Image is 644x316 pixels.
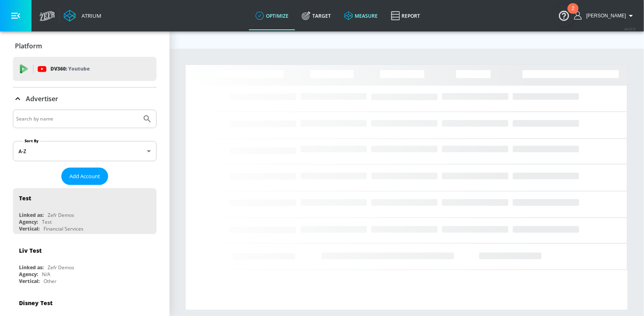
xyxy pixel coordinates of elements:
a: measure [338,1,385,30]
a: optimize [249,1,295,30]
button: [PERSON_NAME] [574,11,636,21]
div: Zefr Demos [48,264,74,271]
div: Test [42,218,52,225]
p: Platform [15,42,42,50]
div: Test [19,194,31,202]
div: Advertiser [13,87,157,110]
div: Vertical: [19,278,40,285]
div: DV360: Youtube [13,57,157,81]
button: Add Account [61,168,108,185]
div: A-Z [13,141,157,161]
div: Vertical: [19,225,40,232]
div: Liv TestLinked as:Zefr DemosAgency:N/AVertical:Other [13,241,157,287]
a: Target [295,1,338,30]
span: v 4.32.0 [625,27,636,31]
div: Agency: [19,271,38,278]
div: Agency: [19,218,38,225]
a: Report [385,1,427,30]
p: Youtube [68,64,90,73]
div: Other [44,278,56,285]
div: TestLinked as:Zefr DemosAgency:TestVertical:Financial Services [13,188,157,234]
div: Liv Test [19,247,42,254]
a: Atrium [64,10,101,22]
p: Advertiser [26,94,58,103]
div: Linked as: [19,212,44,218]
label: Sort By [23,138,40,143]
div: Financial Services [44,225,84,232]
div: Platform [13,35,157,57]
div: Linked as: [19,264,44,271]
div: Atrium [78,12,101,19]
div: N/A [42,271,50,278]
span: login as: sarah.grindle@zefr.com [583,13,626,19]
input: Search by name [16,114,138,124]
p: DV360: [50,64,90,73]
div: Disney Test [19,299,52,307]
div: 2 [572,8,575,19]
div: Zefr Demos [48,212,74,218]
button: Open Resource Center, 2 new notifications [553,4,575,27]
span: Add Account [69,172,100,181]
